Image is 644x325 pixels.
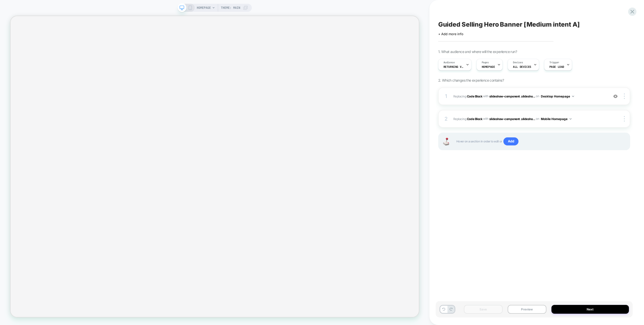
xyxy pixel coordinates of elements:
[444,65,464,69] span: Returning Visitors
[444,61,455,64] span: Audience
[438,32,463,36] span: + Add more info
[536,116,539,122] span: on
[508,305,546,314] button: Preview
[438,21,580,28] span: Guided Selling Hero Banner [Medium intent A]
[467,117,482,121] b: Code Block
[482,65,495,69] span: HOMEPAGE
[572,96,574,97] img: down arrow
[197,4,211,12] span: HOMEPAGE
[441,138,451,145] img: Joystick
[513,65,531,69] span: ALL DEVICES
[541,116,572,122] button: Mobile Homepage
[482,61,489,64] span: Pages
[438,49,517,54] span: 1. What audience and where will the experience run?
[221,4,240,12] span: Theme: MAIN
[456,137,625,145] span: Hover on a section in order to edit or
[613,94,618,98] img: crossed eye
[489,117,535,121] span: slideshow-component .slidesho...
[551,305,629,314] button: Next
[489,94,535,98] span: slideshow-component .slidesho...
[453,117,482,121] span: Replacing
[513,61,523,64] span: Devices
[483,94,489,98] span: WITH
[570,118,572,120] img: down arrow
[444,114,449,123] div: 2
[549,61,559,64] span: Trigger
[467,94,482,98] b: Code Block
[624,93,625,99] img: close
[541,93,574,99] button: Desktop Homepage
[483,117,489,121] span: WITH
[464,305,503,314] button: Save
[536,93,539,99] span: on
[624,116,625,122] img: close
[453,94,482,98] span: Replacing
[438,78,504,82] span: 2. Which changes the experience contains?
[549,65,564,69] span: Page Load
[444,92,449,101] div: 1
[503,137,519,145] span: Add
